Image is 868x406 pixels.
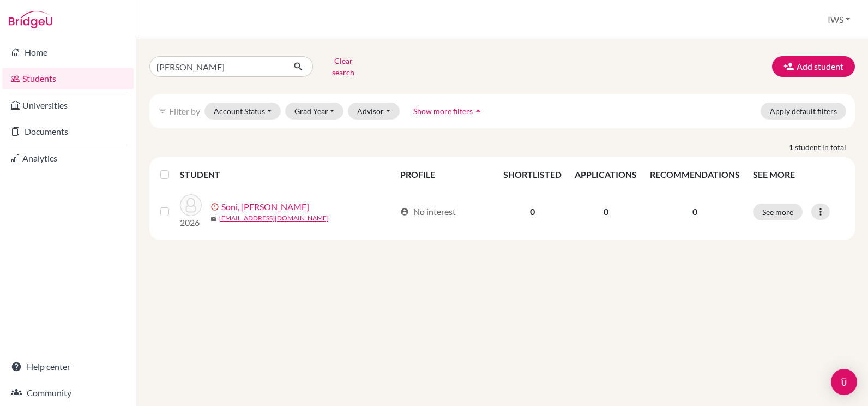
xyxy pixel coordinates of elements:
button: Show more filtersarrow_drop_up [404,103,493,120]
i: arrow_drop_up [473,105,484,116]
span: Show more filters [413,106,473,116]
a: Soni, [PERSON_NAME] [221,200,309,213]
a: Universities [2,94,134,116]
div: No interest [400,205,456,218]
span: mail [210,216,217,222]
a: Help center [2,356,134,378]
p: 2026 [180,216,202,229]
a: Home [2,41,134,63]
th: PROFILE [394,162,497,188]
span: error_outline [210,202,221,211]
span: account_circle [400,207,409,216]
button: Apply default filters [761,103,846,120]
th: RECOMMENDATIONS [643,162,746,188]
button: Grad Year [285,103,344,120]
button: See more [753,204,803,220]
span: student in total [795,141,855,153]
a: Students [2,68,134,89]
th: STUDENT [180,162,394,188]
th: APPLICATIONS [568,162,643,188]
th: SHORTLISTED [497,162,568,188]
p: 0 [650,205,740,218]
button: Account Status [204,103,281,120]
span: Filter by [169,106,200,116]
img: Bridge-U [9,11,52,28]
img: Soni, Arnav Jimit [180,194,202,216]
div: Open Intercom Messenger [831,369,857,395]
input: Find student by name... [149,56,285,77]
td: 0 [497,188,568,236]
td: 0 [568,188,643,236]
a: Community [2,382,134,404]
button: Clear search [313,52,373,81]
strong: 1 [789,141,795,153]
button: IWS [823,9,855,30]
i: filter_list [158,106,167,115]
button: Add student [772,56,855,77]
th: SEE MORE [746,162,851,188]
a: Documents [2,121,134,142]
a: [EMAIL_ADDRESS][DOMAIN_NAME] [219,213,329,223]
a: Analytics [2,147,134,169]
button: Advisor [348,103,400,120]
